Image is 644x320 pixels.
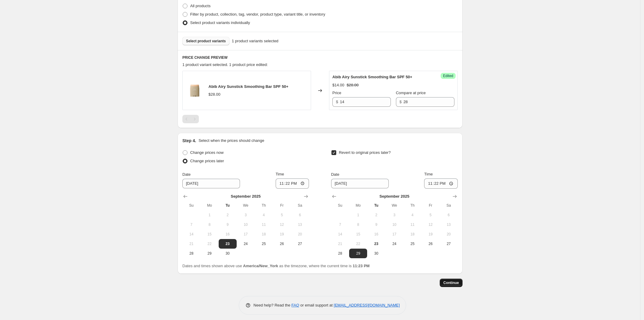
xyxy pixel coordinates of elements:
span: 6 [293,213,307,217]
button: Tuesday September 16 2025 [219,229,237,239]
button: Friday September 12 2025 [421,220,439,229]
button: Wednesday September 10 2025 [237,220,255,229]
span: 25 [257,241,270,246]
span: Sa [293,203,307,208]
button: Sunday September 28 2025 [331,249,349,258]
button: Saturday September 27 2025 [291,239,309,249]
button: Wednesday September 3 2025 [385,210,403,220]
span: Fr [275,203,289,208]
span: 30 [370,251,383,256]
span: 12 [424,222,437,227]
th: Monday [200,201,218,210]
h6: PRICE CHANGE PREVIEW [182,55,458,60]
span: or email support at [299,303,334,307]
th: Tuesday [367,201,385,210]
th: Friday [421,201,439,210]
button: Sunday September 28 2025 [182,249,200,258]
button: Continue [440,279,463,287]
button: Saturday September 13 2025 [440,220,458,229]
button: Saturday September 20 2025 [440,229,458,239]
span: 24 [388,241,401,246]
span: 8 [203,222,216,227]
span: 15 [203,232,216,237]
span: 3 [388,213,401,217]
th: Tuesday [219,201,237,210]
span: Su [185,203,198,208]
span: 7 [185,222,198,227]
button: Monday September 15 2025 [349,229,367,239]
span: 1 [352,213,365,217]
button: Saturday September 20 2025 [291,229,309,239]
button: Monday September 15 2025 [200,229,218,239]
button: Friday September 19 2025 [421,229,439,239]
a: [EMAIL_ADDRESS][DOMAIN_NAME] [334,303,400,307]
span: 9 [370,222,383,227]
span: 3 [239,213,252,217]
span: 16 [221,232,234,237]
span: 12 [275,222,289,227]
button: Select product variants [182,37,229,45]
button: Thursday September 25 2025 [255,239,273,249]
span: 23 [221,241,234,246]
p: Select when the prices should change [199,138,264,144]
span: Th [257,203,270,208]
b: 11:23 PM [353,264,370,268]
span: 27 [293,241,307,246]
span: 17 [239,232,252,237]
input: 12:00 [424,178,458,189]
span: 17 [388,232,401,237]
span: 20 [442,232,455,237]
span: 22 [352,241,365,246]
button: Friday September 26 2025 [273,239,291,249]
button: Tuesday September 30 2025 [219,249,237,258]
button: Today Tuesday September 23 2025 [219,239,237,249]
span: Change prices now [190,150,223,155]
button: Friday September 19 2025 [273,229,291,239]
span: 13 [442,222,455,227]
span: 4 [406,213,419,217]
span: 8 [352,222,365,227]
span: 14 [185,232,198,237]
span: All products [190,4,211,8]
button: Saturday September 6 2025 [440,210,458,220]
button: Thursday September 4 2025 [403,210,421,220]
button: Saturday September 6 2025 [291,210,309,220]
button: Sunday September 7 2025 [182,220,200,229]
span: 22 [203,241,216,246]
button: Thursday September 4 2025 [255,210,273,220]
button: Thursday September 25 2025 [403,239,421,249]
button: Wednesday September 24 2025 [385,239,403,249]
span: $ [400,100,402,104]
button: Monday September 29 2025 [349,249,367,258]
button: Tuesday September 2 2025 [219,210,237,220]
button: Show previous month, August 2025 [330,192,338,201]
button: Today Tuesday September 23 2025 [367,239,385,249]
input: 9/23/2025 [182,179,240,188]
button: Show previous month, August 2025 [181,192,190,201]
button: Saturday September 13 2025 [291,220,309,229]
span: Revert to original prices later? [339,150,391,155]
span: 29 [352,251,365,256]
span: $ [336,100,338,104]
span: 10 [239,222,252,227]
button: Sunday September 14 2025 [182,229,200,239]
span: 18 [406,232,419,237]
div: $14.00 [332,82,344,88]
span: 1 product variant selected. 1 product price edited: [182,62,268,67]
span: Fr [424,203,437,208]
span: 10 [388,222,401,227]
button: Monday September 29 2025 [200,249,218,258]
input: 12:00 [276,178,309,189]
span: 29 [203,251,216,256]
span: Continue [443,280,459,285]
img: AbibAirySunstickSmoothingBarSPF50_6e0c75da-4289-4afe-adeb-328d6b17a9b3_80x.png [186,82,204,100]
button: Friday September 26 2025 [421,239,439,249]
span: Compare at price [396,91,426,95]
span: Filter by product, collection, tag, vendor, product type, variant title, or inventory [190,12,325,16]
th: Monday [349,201,367,210]
button: Monday September 1 2025 [349,210,367,220]
span: Time [276,172,284,176]
span: 1 product variants selected [232,38,278,44]
span: 28 [334,251,347,256]
span: 7 [334,222,347,227]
